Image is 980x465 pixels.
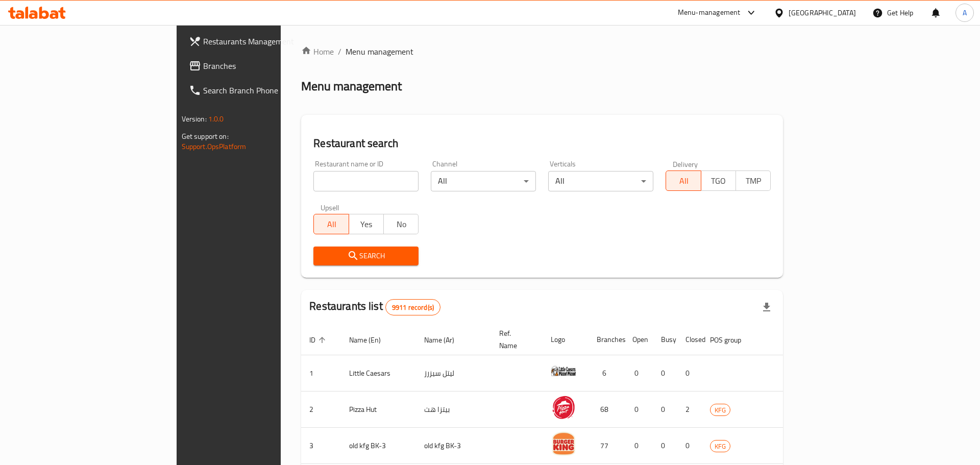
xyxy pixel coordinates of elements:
[341,428,416,464] td: old kfg BK-3
[589,355,624,391] td: 6
[203,60,332,72] span: Branches
[710,404,730,416] span: KFG
[677,391,702,428] td: 2
[677,355,702,391] td: 0
[321,204,339,211] label: Upsell
[666,170,701,191] button: All
[673,160,698,167] label: Delivery
[543,324,589,355] th: Logo
[182,112,207,126] span: Version:
[551,358,576,384] img: Little Caesars
[301,45,783,58] nav: breadcrumb
[353,217,380,232] span: Yes
[181,78,340,103] a: Search Branch Phone
[416,428,491,464] td: old kfg BK-3
[589,324,624,355] th: Branches
[624,428,653,464] td: 0
[416,391,491,428] td: بيتزا هت
[677,428,702,464] td: 0
[416,355,491,391] td: ليتل سيزرز
[589,391,624,428] td: 68
[653,355,677,391] td: 0
[710,334,754,346] span: POS group
[677,324,702,355] th: Closed
[499,327,530,352] span: Ref. Name
[551,395,576,420] img: Pizza Hut
[203,35,332,47] span: Restaurants Management
[386,303,440,312] span: 9911 record(s)
[349,214,384,234] button: Yes
[181,54,340,78] a: Branches
[424,334,468,346] span: Name (Ar)
[624,324,653,355] th: Open
[322,250,410,262] span: Search
[388,217,414,232] span: No
[710,440,730,452] span: KFG
[349,334,394,346] span: Name (En)
[624,355,653,391] td: 0
[736,170,771,191] button: TMP
[754,295,779,320] div: Export file
[182,130,229,143] span: Get support on:
[551,431,576,456] img: old kfg BK-3
[313,136,771,151] h2: Restaurant search
[548,171,653,191] div: All
[181,29,340,54] a: Restaurants Management
[208,112,224,126] span: 1.0.0
[313,171,419,191] input: Search for restaurant name or ID..
[313,247,419,265] button: Search
[963,7,967,18] span: A
[318,217,345,232] span: All
[589,428,624,464] td: 77
[313,214,349,234] button: All
[653,324,677,355] th: Busy
[678,7,741,19] div: Menu-management
[203,84,332,96] span: Search Branch Phone
[431,171,536,191] div: All
[385,299,440,315] div: Total records count
[346,45,413,58] span: Menu management
[383,214,419,234] button: No
[789,7,856,18] div: [GEOGRAPHIC_DATA]
[653,428,677,464] td: 0
[701,170,736,191] button: TGO
[341,355,416,391] td: Little Caesars
[653,391,677,428] td: 0
[624,391,653,428] td: 0
[705,174,732,188] span: TGO
[301,78,402,94] h2: Menu management
[670,174,697,188] span: All
[182,140,247,153] a: Support.OpsPlatform
[309,299,440,315] h2: Restaurants list
[309,334,329,346] span: ID
[341,391,416,428] td: Pizza Hut
[740,174,767,188] span: TMP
